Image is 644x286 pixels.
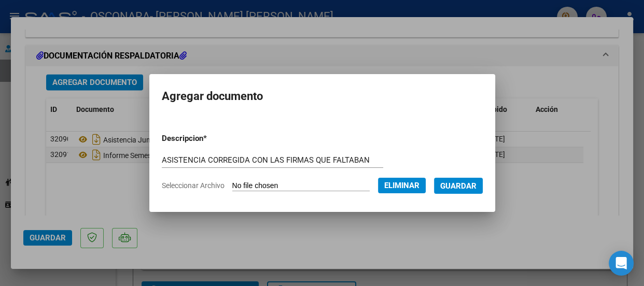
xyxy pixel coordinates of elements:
[384,181,419,190] span: Eliminar
[162,133,258,145] p: Descripcion
[162,181,225,190] span: Seleccionar Archivo
[434,178,483,194] button: Guardar
[440,181,477,191] span: Guardar
[162,87,483,106] h2: Agregar documento
[378,178,426,193] button: Eliminar
[609,251,634,276] div: Open Intercom Messenger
